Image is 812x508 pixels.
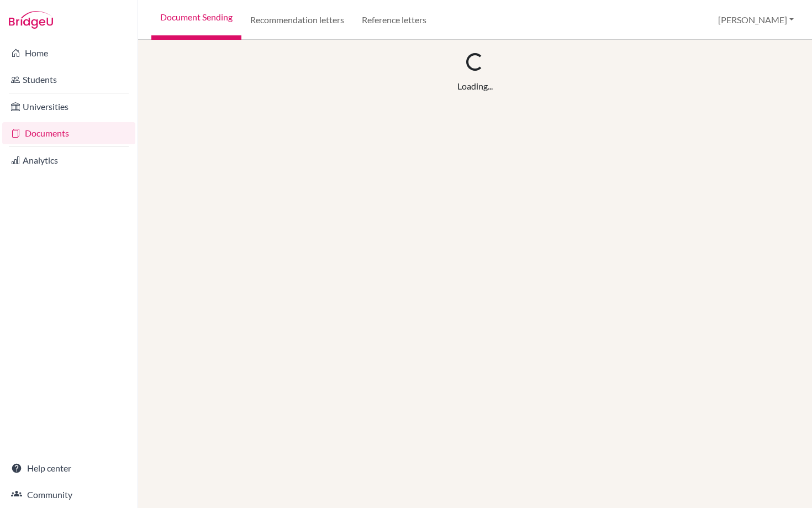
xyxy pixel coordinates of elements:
[2,42,135,64] a: Home
[2,149,135,171] a: Analytics
[9,11,53,29] img: Bridge-U
[2,457,135,479] a: Help center
[2,122,135,144] a: Documents
[2,96,135,118] a: Universities
[713,9,799,30] button: [PERSON_NAME]
[2,484,135,506] a: Community
[2,69,135,91] a: Students
[457,80,493,93] div: Loading...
